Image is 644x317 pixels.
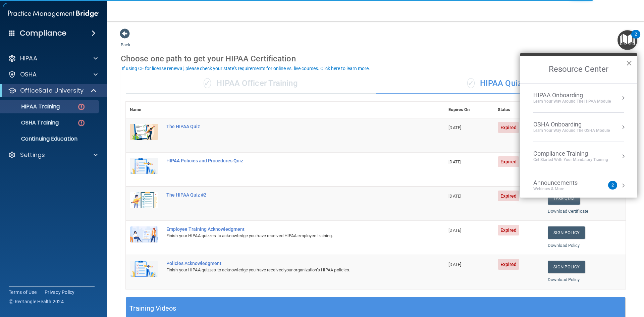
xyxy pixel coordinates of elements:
[166,261,411,266] div: Policies Acknowledgment
[448,159,461,164] span: [DATE]
[8,54,98,62] a: HIPAA
[9,298,64,305] span: Ⓒ Rectangle Health 2024
[533,121,610,128] div: OSHA Onboarding
[498,122,520,133] span: Expired
[548,209,588,214] a: Download Certificate
[520,56,637,83] h2: Resource Center
[618,30,637,50] button: Open Resource Center, 2 new notifications
[448,194,461,199] span: [DATE]
[9,289,37,296] a: Terms of Use
[45,289,75,296] a: Privacy Policy
[166,158,411,163] div: HIPAA Policies and Procedures Quiz
[20,151,45,159] p: Settings
[533,128,610,134] div: Learn your way around the OSHA module
[448,262,461,267] span: [DATE]
[4,119,59,126] p: OSHA Training
[448,228,461,233] span: [DATE]
[8,151,98,159] a: Settings
[20,87,84,95] p: OfficeSafe University
[8,70,98,78] a: OSHA
[77,103,86,111] img: danger-circle.6113f641.png
[4,103,60,110] p: HIPAA Training
[498,191,520,201] span: Expired
[548,226,585,239] a: Sign Policy
[448,125,461,130] span: [DATE]
[498,156,520,167] span: Expired
[129,303,176,314] h5: Training Videos
[204,78,211,88] span: ✓
[20,54,37,62] p: HIPAA
[126,73,376,94] div: HIPAA Officer Training
[533,157,608,163] div: Get Started with your mandatory training
[166,232,411,240] div: Finish your HIPAA quizzes to acknowledge you have received HIPAA employee training.
[626,58,632,68] button: Close
[533,186,591,192] div: Webinars & More
[8,87,97,95] a: OfficeSafe University
[498,225,520,235] span: Expired
[533,179,591,187] div: Announcements
[548,261,585,273] a: Sign Policy
[533,99,611,104] div: Learn Your Way around the HIPAA module
[494,102,544,118] th: Status
[20,29,66,38] h4: Compliance
[126,102,162,118] th: Name
[635,34,637,43] div: 2
[533,92,611,99] div: HIPAA Onboarding
[166,124,411,129] div: The HIPAA Quiz
[548,192,580,205] button: Take Quiz
[467,78,475,88] span: ✓
[4,136,96,142] p: Continuing Education
[121,65,371,72] button: If using CE for license renewal, please check your state's requirements for online vs. live cours...
[376,73,626,94] div: HIPAA Quizzes
[121,34,130,47] a: Back
[548,243,580,248] a: Download Policy
[8,7,99,20] img: PMB logo
[166,266,411,274] div: Finish your HIPAA quizzes to acknowledge you have received your organization’s HIPAA policies.
[520,53,637,198] div: Resource Center
[533,150,608,157] div: Compliance Training
[444,102,493,118] th: Expires On
[528,269,636,296] iframe: Drift Widget Chat Controller
[121,49,631,68] div: Choose one path to get your HIPAA Certification
[122,66,370,71] div: If using CE for license renewal, please check your state's requirements for online vs. live cours...
[77,119,86,127] img: danger-circle.6113f641.png
[498,259,520,270] span: Expired
[166,226,411,232] div: Employee Training Acknowledgment
[20,70,37,78] p: OSHA
[166,192,411,198] div: The HIPAA Quiz #2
